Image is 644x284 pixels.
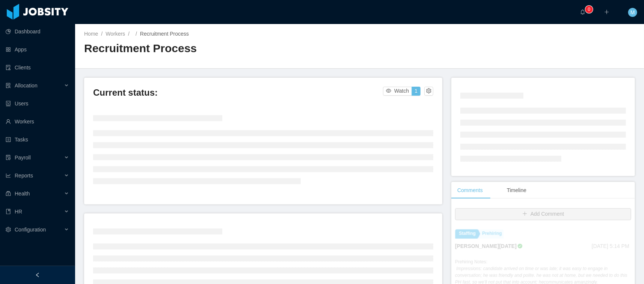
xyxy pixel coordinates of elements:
i: icon: medicine-box [6,191,11,196]
span: HR [15,209,22,215]
button: 1 [412,87,421,96]
i: icon: bell [580,9,585,15]
span: Configuration [15,227,46,233]
span: / [128,31,130,37]
sup: 0 [585,6,593,13]
a: icon: pie-chartDashboard [6,24,69,39]
h2: Recruitment Process [84,41,360,56]
i: icon: solution [6,83,11,88]
span: Health [15,191,30,197]
span: Reports [15,173,33,179]
span: / [101,31,103,37]
div: Comments [451,182,489,199]
i: icon: setting [6,227,11,232]
div: Timeline [501,182,532,199]
a: icon: appstoreApps [6,42,69,57]
button: icon: plusAdd Comment [455,208,631,220]
a: icon: robotUsers [6,96,69,111]
span: Allocation [15,83,38,89]
a: Workers [106,31,125,37]
button: icon: setting [424,87,433,96]
span: M [630,8,635,17]
i: icon: file-protect [6,155,11,160]
h3: Current status: [93,87,383,99]
a: icon: auditClients [6,60,69,75]
a: Home [84,31,98,37]
a: icon: profileTasks [6,132,69,147]
i: icon: book [6,209,11,214]
span: Recruitment Process [140,31,189,37]
button: icon: eyeWatch [383,87,412,96]
i: icon: plus [604,9,609,15]
span: Payroll [15,155,31,161]
i: icon: line-chart [6,173,11,178]
span: / [136,31,137,37]
a: icon: userWorkers [6,114,69,129]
